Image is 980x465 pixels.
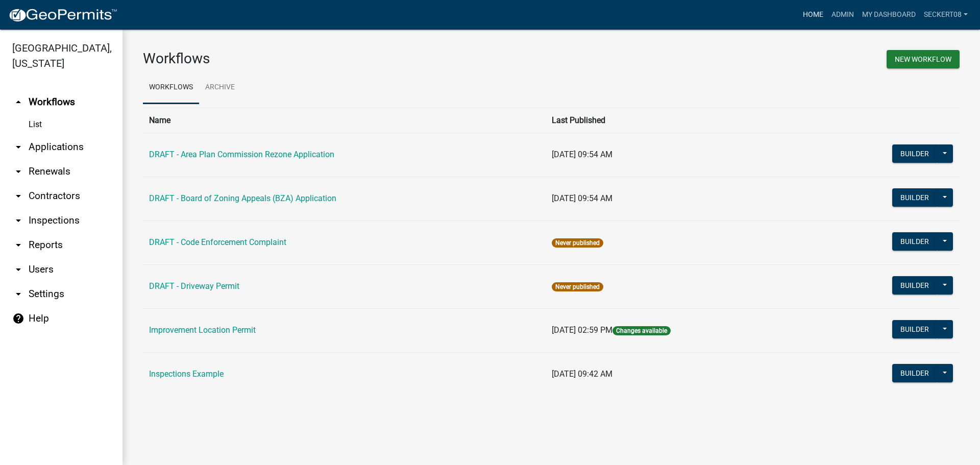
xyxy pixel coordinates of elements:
[143,71,199,104] a: Workflows
[552,282,603,291] span: Never published
[892,276,937,295] button: Builder
[143,50,544,67] h3: Workflows
[149,369,224,379] a: Inspections Example
[827,5,858,25] a: Admin
[12,141,24,153] i: arrow_drop_down
[892,144,937,163] button: Builder
[858,5,920,25] a: My Dashboard
[12,239,24,251] i: arrow_drop_down
[149,325,256,335] a: Improvement Location Permit
[612,326,671,335] span: Changes available
[552,369,612,379] span: [DATE] 09:42 AM
[920,5,972,25] a: seckert08
[12,96,24,108] i: arrow_drop_up
[892,364,937,382] button: Builder
[799,5,827,25] a: Home
[199,71,241,104] a: Archive
[149,281,239,291] a: DRAFT - Driveway Permit
[149,193,336,203] a: DRAFT - Board of Zoning Appeals (BZA) Application
[149,237,286,247] a: DRAFT - Code Enforcement Complaint
[552,325,612,335] span: [DATE] 02:59 PM
[12,214,24,227] i: arrow_drop_down
[12,263,24,276] i: arrow_drop_down
[552,238,603,248] span: Never published
[892,232,937,251] button: Builder
[12,190,24,202] i: arrow_drop_down
[12,288,24,300] i: arrow_drop_down
[12,312,24,325] i: help
[546,108,811,133] th: Last Published
[892,188,937,207] button: Builder
[149,150,334,159] a: DRAFT - Area Plan Commission Rezone Application
[892,320,937,338] button: Builder
[552,150,612,159] span: [DATE] 09:54 AM
[552,193,612,203] span: [DATE] 09:54 AM
[12,165,24,178] i: arrow_drop_down
[143,108,546,133] th: Name
[887,50,960,68] button: New Workflow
